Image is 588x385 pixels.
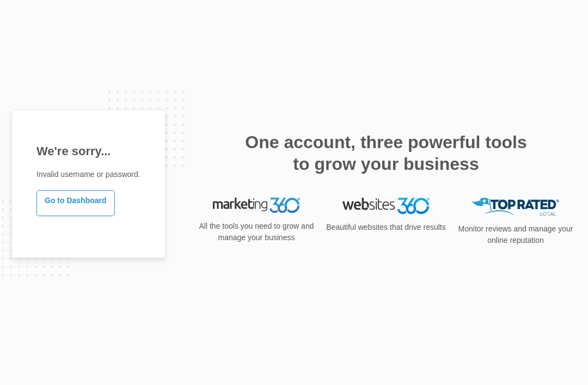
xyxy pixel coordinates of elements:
p: All the tools you need to grow and manage your business [195,221,317,243]
h2: One account, three powerful tools to grow your business [242,131,530,175]
p: Beautiful websites that drive results [325,222,447,233]
img: Top Rated Local [472,198,559,216]
p: Invalid username or password. [36,169,140,180]
a: Go to Dashboard [36,190,115,216]
p: Monitor reviews and manage your online reputation [455,223,577,246]
img: Websites 360 [342,198,430,213]
h1: We're sorry... [36,142,140,160]
img: Marketing 360 [213,198,300,213]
